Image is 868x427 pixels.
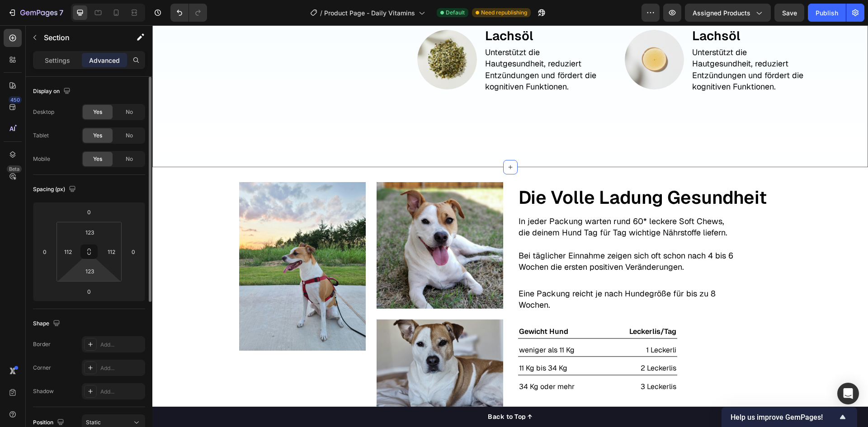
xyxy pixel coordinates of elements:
[335,387,380,396] div: Back to Top ↑
[808,4,846,22] button: Publish
[324,8,415,18] span: Product Page - Daily Vitamins
[61,245,75,258] input: 5xl
[367,357,441,366] p: 34 Kg oder mehr
[224,157,351,283] img: gempages_584137912023515914-e496dda5-0985-4a09-bf35-88f870943d2c.jpg
[481,9,527,17] span: Need republishing
[93,108,102,116] span: Yes
[100,388,143,396] div: Add...
[127,245,140,258] input: 0
[9,96,22,103] div: 450
[33,318,62,330] div: Shape
[33,340,51,348] div: Border
[367,301,441,311] p: Gewicht Hund
[837,383,859,404] div: Open Intercom Messenger
[731,412,848,422] button: Show survey - Help us improve GemPages!
[152,25,868,427] iframe: Design area
[367,338,441,348] p: 11 Kg bis 34 Kg
[446,9,465,17] span: Default
[93,131,102,140] span: Yes
[731,413,837,422] span: Help us improve GemPages!
[782,9,797,17] span: Save
[126,131,133,140] span: No
[366,263,590,285] p: Eine Packung reicht je nach Hundegröße für bis zu 8 Wochen.
[685,4,771,22] button: Assigned Products
[45,56,70,65] p: Settings
[80,285,98,298] input: 0
[693,8,750,18] span: Assigned Products
[104,245,118,258] input: 5xl
[366,190,581,213] p: In jeder Packung warten rund 60* leckere Soft Chews, die deinem Hund Tag für Tag wichtige Nährsto...
[366,225,581,247] p: Bei täglicher Einnahme zeigen sich oft schon nach 4 bis 6 Wochen die ersten positiven Veränderungen.
[320,8,322,18] span: /
[450,301,524,311] p: Leckerlis/Tag
[93,155,102,163] span: Yes
[33,387,54,395] div: Shadow
[100,341,143,349] div: Add...
[366,160,628,185] p: Die Volle Ladung Gesundheit
[774,4,804,22] button: Save
[80,264,99,278] input: 123px
[450,338,524,348] p: 2 Leckerlis
[450,357,524,366] p: 3 Leckerlis
[126,108,133,116] span: No
[367,320,441,330] p: weniger als 11 Kg
[44,32,118,43] p: Section
[816,8,838,18] div: Publish
[100,364,143,372] div: Add...
[33,183,78,196] div: Spacing (px)
[7,165,22,173] div: Beta
[33,85,72,98] div: Display on
[33,364,51,372] div: Corner
[33,108,54,116] div: Desktop
[59,7,63,18] p: 7
[126,155,133,163] span: No
[80,225,99,239] input: 123px
[38,245,52,258] input: 0
[33,131,49,140] div: Tablet
[80,205,98,219] input: 0
[4,4,67,22] button: 7
[86,419,101,426] span: Static
[170,4,207,22] div: Undo/Redo
[450,320,524,330] p: 1 Leckerli
[89,56,120,65] p: Advanced
[33,155,50,163] div: Mobile
[224,294,351,389] img: gempages_584137912023515914-387b608f-9687-4393-9bfa-ae4923edca3c.jpg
